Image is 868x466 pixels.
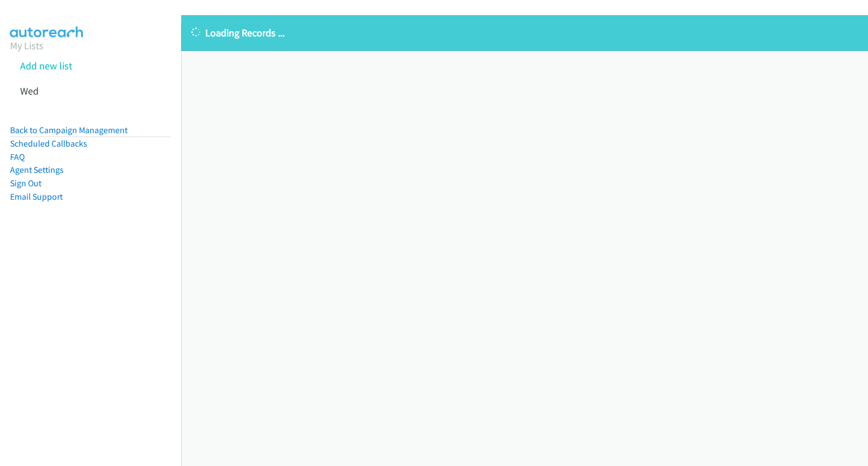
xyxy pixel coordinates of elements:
a: Add new list [20,59,72,72]
a: Email Support [10,191,63,202]
a: Agent Settings [10,164,64,175]
p: Loading Records ... [191,25,858,40]
a: Back to Campaign Management [10,125,128,135]
a: Scheduled Callbacks [10,138,87,149]
a: Sign Out [10,178,41,189]
a: FAQ [10,152,25,162]
a: Wed [20,84,39,97]
a: My Lists [10,39,44,52]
